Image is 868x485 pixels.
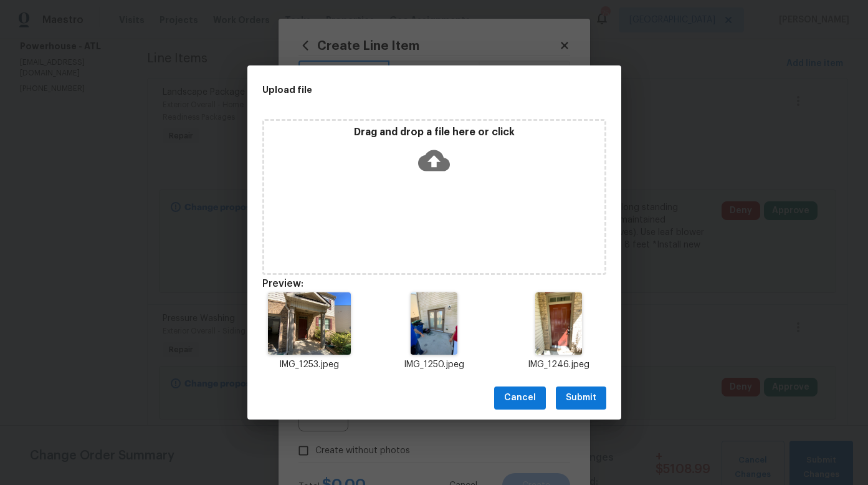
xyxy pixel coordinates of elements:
span: Submit [566,390,596,406]
h2: Upload file [262,83,550,97]
img: 9k= [411,292,457,355]
p: Drag and drop a file here or click [264,126,604,139]
p: IMG_1253.jpeg [262,358,357,372]
button: Submit [556,387,606,410]
span: Cancel [504,390,536,406]
p: IMG_1246.jpeg [511,358,606,372]
button: Cancel [494,387,546,410]
p: IMG_1250.jpeg [386,358,481,372]
img: 9k= [268,292,351,355]
img: 9k= [535,292,582,355]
